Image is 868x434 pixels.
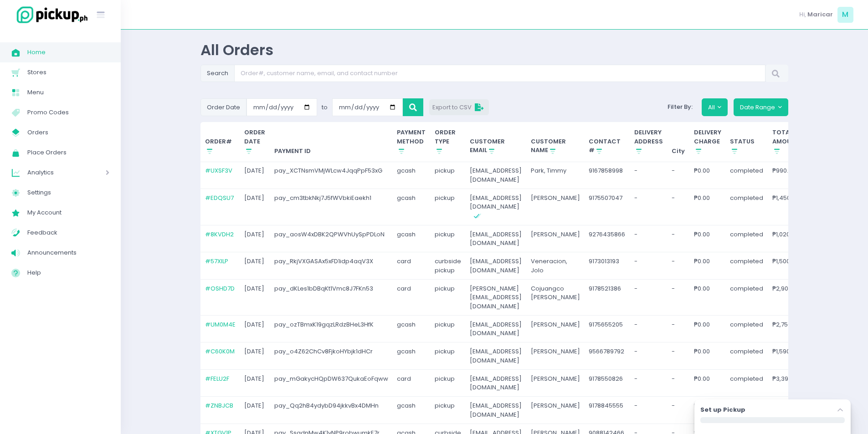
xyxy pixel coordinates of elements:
[668,397,690,424] td: -
[27,87,109,98] span: Menu
[205,320,236,329] a: #UM0M4E
[665,102,696,111] span: Filter By:
[772,194,801,203] div: ₱1,450.00
[689,122,726,162] th: DELIVERY CHARGE
[630,189,668,225] td: -
[585,225,630,252] td: 9276435866
[700,405,745,414] label: Set up Pickup
[772,374,801,383] div: ₱3,390.00
[668,225,690,252] td: -
[240,397,270,424] td: [DATE]
[526,162,585,189] td: Park, Timmy
[585,397,630,424] td: 9178845555
[526,225,585,252] td: [PERSON_NAME]
[393,252,431,280] td: card
[526,252,585,280] td: Veneracion, Jolo
[332,98,403,116] input: Small
[270,342,393,370] td: pay_o4Z62ChCv8FjkoHYbjk1dHCr
[430,122,466,162] th: ORDER TYPE
[837,7,853,23] span: M
[668,189,690,225] td: -
[689,189,726,225] td: ₱0.00
[317,98,332,116] div: to
[585,122,630,162] th: CONTACT #
[270,122,393,162] th: PAYMENT ID
[726,225,768,252] td: completed
[27,207,109,219] span: My Account
[689,279,726,315] td: ₱0.00
[726,189,768,225] td: completed
[668,369,690,397] td: -
[772,166,801,175] div: ₱990.00
[432,103,485,112] span: Export to CSV
[430,369,466,397] td: pickup
[585,315,630,342] td: 9175655205
[240,315,270,342] td: [DATE]
[393,397,431,424] td: gcash
[726,342,768,370] td: completed
[205,347,235,356] a: #C60K0M
[726,369,768,397] td: completed
[240,162,270,189] td: [DATE]
[726,252,768,280] td: completed
[200,65,235,82] span: Search
[772,320,801,329] div: ₱2,750.00
[668,279,690,315] td: -
[772,257,801,266] div: ₱1,500.00
[27,107,109,118] span: Promo Codes
[702,98,728,116] button: All
[668,252,690,280] td: -
[466,189,527,225] td: [EMAIL_ADDRESS][DOMAIN_NAME]
[630,397,668,424] td: -
[689,225,726,252] td: ₱0.00
[585,369,630,397] td: 9178550826
[205,257,228,266] a: #57XILP
[630,225,668,252] td: -
[630,162,668,189] td: -
[430,397,466,424] td: pickup
[27,267,109,279] span: Help
[466,122,527,162] th: CUSTOMER EMAIL
[240,279,270,315] td: [DATE]
[768,122,805,162] th: TOTAL AMOUNT
[630,315,668,342] td: -
[270,162,393,189] td: pay_XCTNsmVMjWLcw4JqqPpF53xG
[270,225,393,252] td: pay_aosW4xDBK2QPWVhUySpPDLoN
[393,369,431,397] td: card
[689,342,726,370] td: ₱0.00
[205,194,234,202] a: #EDQSU7
[630,369,668,397] td: -
[466,225,527,252] td: [EMAIL_ADDRESS][DOMAIN_NAME]
[27,147,109,158] span: Place Orders
[27,127,109,138] span: Orders
[772,284,801,293] div: ₱2,900.00
[393,162,431,189] td: gcash
[466,279,527,315] td: [PERSON_NAME][EMAIL_ADDRESS][DOMAIN_NAME]
[689,162,726,189] td: ₱0.00
[429,99,489,115] button: Export to CSV
[466,162,527,189] td: [EMAIL_ADDRESS][DOMAIN_NAME]
[240,225,270,252] td: [DATE]
[200,41,788,59] div: All Orders
[772,230,801,239] div: ₱1,020.00
[270,252,393,280] td: pay_RkjVXGASAx5xFD1idp4aqV3X
[630,279,668,315] td: -
[668,162,690,189] td: -
[27,247,109,259] span: Announcements
[270,369,393,397] td: pay_mGakycHQpDW637QukaEoFqww
[270,279,393,315] td: pay_dKLes1bDBqKt1Vmc8J7FKn53
[726,315,768,342] td: completed
[11,5,89,25] img: logo
[270,397,393,424] td: pay_Qq2hB4ydybD94jkkvBx4DMHn
[430,189,466,225] td: pickup
[27,187,109,199] span: Settings
[240,369,270,397] td: [DATE]
[393,315,431,342] td: gcash
[240,252,270,280] td: [DATE]
[807,10,833,19] span: Maricar
[466,315,527,342] td: [EMAIL_ADDRESS][DOMAIN_NAME]
[526,342,585,370] td: [PERSON_NAME]
[668,122,690,162] th: City
[585,162,630,189] td: 9167858998
[393,279,431,315] td: card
